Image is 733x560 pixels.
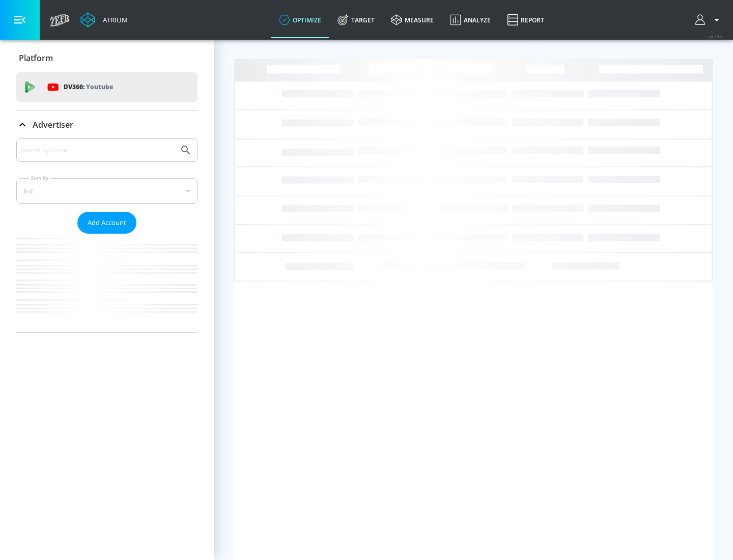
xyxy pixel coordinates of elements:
div: Advertiser [16,138,198,332]
button: Add Account [77,212,136,234]
div: A-Z [16,178,198,204]
div: Advertiser [16,110,198,139]
a: Report [499,2,552,38]
p: Advertiser [33,119,73,130]
a: measure [383,2,442,38]
p: DV360: [64,81,113,93]
div: DV360: Youtube [16,72,198,102]
a: Target [329,2,383,38]
p: Platform [19,52,53,64]
a: optimize [271,2,329,38]
p: Youtube [86,81,113,92]
span: Add Account [88,217,126,229]
div: Platform [16,44,198,72]
a: Atrium [80,12,128,27]
nav: list of Advertiser [16,234,198,332]
span: v 4.28.0 [709,34,723,39]
a: Analyze [442,2,499,38]
div: Atrium [99,15,128,24]
label: Sort By [29,175,51,181]
input: Search by name [20,144,175,157]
